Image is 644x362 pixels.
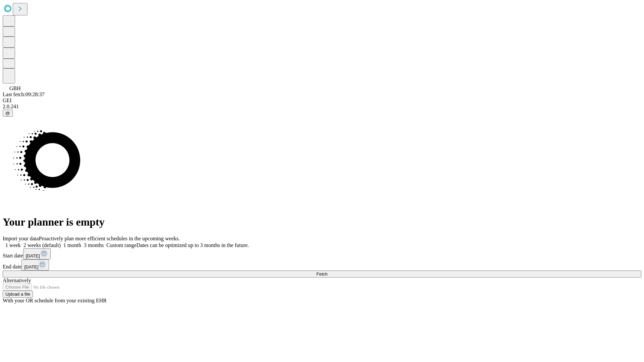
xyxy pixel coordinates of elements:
[21,259,49,270] button: [DATE]
[137,242,249,248] span: Dates can be optimized up to 3 months in the future.
[39,236,180,241] span: Proactively plan more efficient schedules in the upcoming weeks.
[3,298,107,303] span: With your OR schedule from your existing EHR
[3,92,45,97] span: Last fetch: 09:28:37
[84,242,104,248] span: 3 months
[3,216,641,228] h1: Your planner is empty
[106,242,136,248] span: Custom range
[26,253,40,258] span: [DATE]
[23,248,51,259] button: [DATE]
[5,111,10,116] span: @
[3,98,641,104] div: GEI
[3,278,31,283] span: Alternatively
[3,236,39,241] span: Import your data
[3,291,33,298] button: Upload a file
[316,271,327,277] span: Fetch
[3,110,13,117] button: @
[24,264,38,269] span: [DATE]
[3,248,641,259] div: Start date
[5,242,21,248] span: 1 week
[9,85,21,91] span: GBH
[3,104,641,110] div: 2.0.241
[23,242,61,248] span: 2 weeks (default)
[3,259,641,270] div: End date
[63,242,81,248] span: 1 month
[3,270,641,278] button: Fetch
